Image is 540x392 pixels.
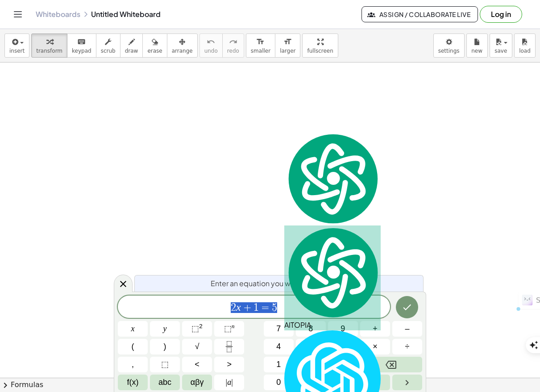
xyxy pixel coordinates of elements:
[72,48,91,54] span: keypad
[227,48,239,54] span: redo
[276,376,281,388] span: 0
[120,33,143,58] button: draw
[31,33,67,58] button: transform
[191,376,204,388] span: αβγ
[214,321,244,337] button: Superscript
[396,296,418,318] button: Done
[77,37,86,47] i: keyboard
[118,357,148,372] button: ,
[214,375,244,390] button: Absolute value
[253,302,259,313] span: 1
[127,376,139,388] span: f(x)
[36,10,80,19] a: Whiteboards
[272,302,277,313] span: 5
[195,341,199,353] span: √
[241,302,254,313] span: +
[360,357,422,372] button: Backspace
[256,37,265,47] i: format_size
[199,33,223,58] button: undoundo
[264,357,294,372] button: 1
[4,33,29,58] button: insert
[158,376,171,388] span: abc
[131,323,135,335] span: x
[150,375,180,390] button: Alphabet
[142,33,167,58] button: erase
[118,321,148,337] button: x
[150,357,180,372] button: Placeholder
[125,48,138,54] span: draw
[438,48,460,54] span: settings
[251,48,270,54] span: smaller
[231,378,233,387] span: |
[199,323,203,329] sup: 2
[132,359,134,371] span: ,
[226,376,233,388] span: a
[466,33,488,58] button: new
[231,302,236,313] span: 2
[471,48,482,54] span: new
[224,324,232,333] span: ⬚
[118,339,148,354] button: (
[405,341,410,353] span: ÷
[276,341,281,353] span: 4
[284,225,381,330] div: AITOPIA
[236,301,241,313] var: x
[36,48,62,54] span: transform
[207,37,215,47] i: undo
[302,33,338,58] button: fullscreen
[222,33,244,58] button: redoredo
[264,321,294,337] button: 7
[259,302,272,313] span: =
[280,48,295,54] span: larger
[369,10,470,18] span: Assign / Collaborate Live
[11,7,25,21] button: Toggle navigation
[276,359,281,371] span: 1
[264,339,294,354] button: 4
[392,339,422,354] button: Divide
[276,323,281,335] span: 7
[405,323,409,335] span: –
[246,33,275,58] button: format_sizesmaller
[164,341,166,353] span: )
[150,339,180,354] button: )
[229,37,237,47] i: redo
[182,375,212,390] button: Greek alphabet
[519,48,531,54] span: load
[433,33,465,58] button: settings
[480,6,522,23] button: Log in
[9,48,25,54] span: insert
[392,375,422,390] button: Right arrow
[490,33,512,58] button: save
[214,339,244,354] button: Fraction
[147,48,162,54] span: erase
[191,324,199,333] span: ⬚
[182,339,212,354] button: Square root
[494,48,507,54] span: save
[204,48,218,54] span: undo
[514,33,536,58] button: load
[227,359,232,371] span: >
[161,359,169,371] span: ⬚
[195,359,199,371] span: <
[214,357,244,372] button: Greater than
[275,33,300,58] button: format_sizelarger
[172,48,193,54] span: arrange
[211,278,340,289] span: Enter an equation you want to work on.
[182,321,212,337] button: Squared
[163,323,167,335] span: y
[101,48,116,54] span: scrub
[361,6,478,22] button: Assign / Collaborate Live
[167,33,198,58] button: arrange
[182,357,212,372] button: Less than
[96,33,120,58] button: scrub
[307,48,333,54] span: fullscreen
[118,375,148,390] button: Functions
[150,321,180,337] button: y
[67,33,96,58] button: keyboardkeypad
[232,323,235,329] sup: n
[392,321,422,337] button: Minus
[264,375,294,390] button: 0
[226,378,228,387] span: |
[283,37,292,47] i: format_size
[132,341,134,353] span: (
